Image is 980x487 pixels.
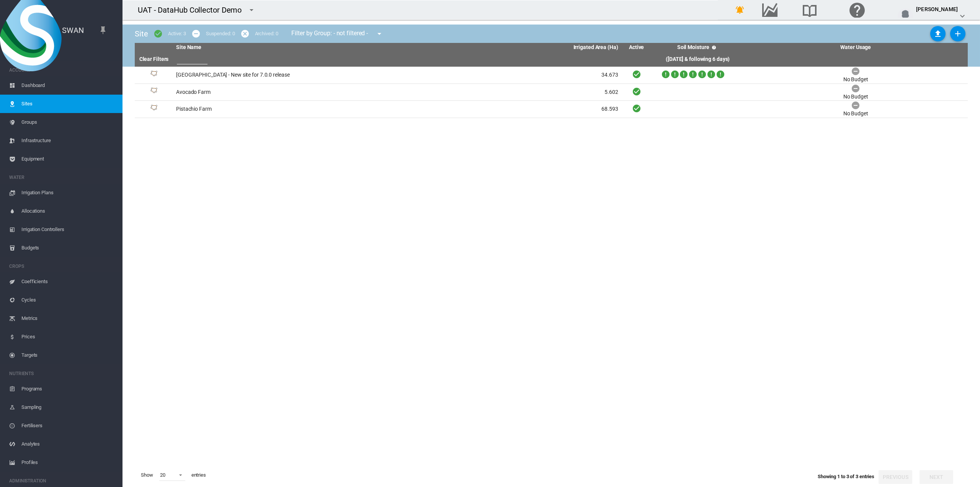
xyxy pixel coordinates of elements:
[138,71,170,80] div: Site Id: 41481
[652,43,744,52] th: Soil Moisture
[898,8,913,24] img: profile.jpg
[21,220,116,239] span: Irrigation Controllers
[21,346,116,364] span: Targets
[21,309,116,328] span: Metrics
[21,239,116,257] span: Budgets
[98,26,108,35] md-icon: icon-pin
[9,171,116,184] span: WATER
[21,76,116,95] span: Dashboard
[843,93,868,101] div: No Budget
[21,272,116,291] span: Coefficients
[138,87,170,97] div: Site Id: 32639
[709,43,719,52] md-icon: icon-help-circle
[149,105,158,114] img: 1.svg
[933,29,942,38] md-icon: icon-upload
[135,29,148,38] span: Site
[191,29,201,38] md-icon: icon-minus-circle
[21,202,116,220] span: Allocations
[138,5,242,15] div: UAT - DataHub Collector Demo
[848,5,866,15] md-icon: Click here for help
[138,469,156,482] span: Show
[397,101,621,118] td: 68.593
[930,26,946,41] button: Sites Bulk Import
[135,67,968,84] tr: Site Id: 41481 [GEOGRAPHIC_DATA] - New site for 7.0.0 release 34.673 No Budget
[21,328,116,346] span: Prices
[135,84,968,101] tr: Site Id: 32639 Avocado Farm 5.602 No Budget
[621,43,652,52] th: Active
[21,435,116,453] span: Analytes
[818,474,874,479] span: Showing 1 to 3 of 3 entries
[21,95,116,113] span: Sites
[21,113,116,131] span: Groups
[21,184,116,202] span: Irrigation Plans
[732,2,748,18] button: icon-bell-ring
[950,26,965,41] button: Add New Site, define start date
[800,5,819,15] md-icon: Search the knowledge base
[168,30,186,37] div: Active: 3
[154,29,163,38] md-icon: icon-checkbox-marked-circle
[255,30,278,37] div: Archived: 0
[21,453,116,472] span: Profiles
[21,131,116,150] span: Infrastructure
[21,150,116,168] span: Equipment
[375,29,384,38] md-icon: icon-menu-down
[9,475,116,487] span: ADMINISTRATION
[173,84,397,101] td: Avocado Farm
[139,56,169,62] a: Clear Filters
[879,470,912,484] button: Previous
[188,469,209,482] span: entries
[920,470,953,484] button: Next
[173,67,397,84] td: [GEOGRAPHIC_DATA] - New site for 7.0.0 release
[397,43,621,52] th: Irrigated Area (Ha)
[149,71,158,80] img: 1.svg
[286,26,389,41] div: Filter by Group: - not filtered -
[135,101,968,118] tr: Site Id: 31209 Pistachio Farm 68.593 No Budget
[843,110,868,118] div: No Budget
[240,29,250,38] md-icon: icon-cancel
[206,30,235,37] div: Suspended: 0
[173,43,397,52] th: Site Name
[138,105,170,114] div: Site Id: 31209
[160,472,165,478] div: 20
[895,2,969,18] button: [PERSON_NAME] icon-chevron-down
[149,87,158,97] img: 1.svg
[21,291,116,309] span: Cycles
[761,5,779,15] md-icon: Go to the Data Hub
[9,367,116,380] span: NUTRIENTS
[173,101,397,118] td: Pistachio Farm
[735,5,745,15] md-icon: icon-bell-ring
[953,29,962,38] md-icon: icon-plus
[62,25,84,36] span: SWAN
[21,416,116,435] span: Fertilisers
[21,398,116,416] span: Sampling
[244,2,259,18] button: icon-menu-down
[958,11,967,21] md-icon: icon-chevron-down
[397,84,621,101] td: 5.602
[652,52,744,67] th: ([DATE] & following 6 days)
[247,5,256,15] md-icon: icon-menu-down
[21,380,116,398] span: Programs
[9,260,116,272] span: CROPS
[744,43,968,52] th: Water Usage
[843,76,868,84] div: No Budget
[372,26,387,41] button: icon-menu-down
[397,67,621,84] td: 34.673
[916,2,958,16] div: [PERSON_NAME]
